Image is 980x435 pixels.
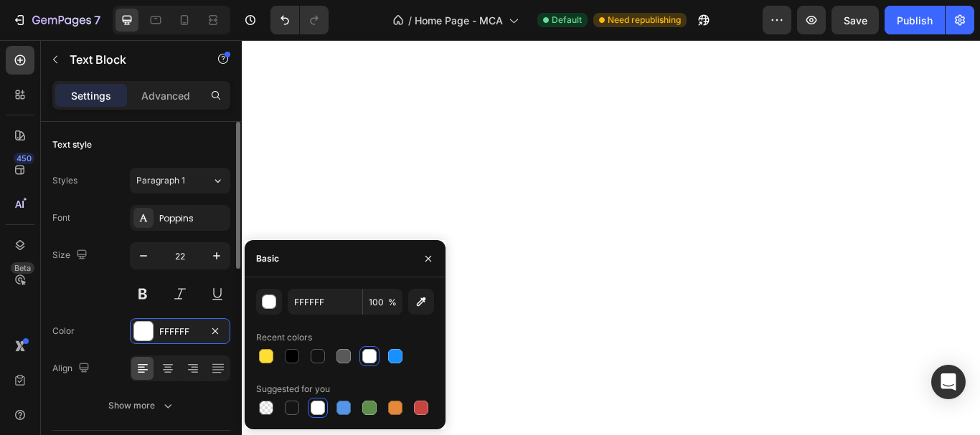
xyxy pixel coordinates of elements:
button: Save [831,6,879,34]
p: Advanced [141,88,190,103]
button: 7 [6,6,107,34]
div: Basic [256,252,279,265]
iframe: Design area [242,40,980,435]
p: Text Block [70,51,192,68]
div: Open Intercom Messenger [931,365,966,399]
span: Home Page - MCA [415,13,503,28]
div: 450 [14,153,34,164]
div: Publish [897,13,933,28]
p: Settings [71,88,111,103]
div: Color [52,325,75,338]
span: % [388,296,397,309]
div: Styles [52,174,77,187]
span: Save [844,14,867,27]
button: Show more [52,393,230,419]
div: Poppins [159,212,227,225]
div: Align [52,359,93,378]
div: Recent colors [256,331,312,344]
div: Size [52,246,90,265]
span: Default [552,14,582,27]
button: Paragraph 1 [130,168,230,193]
input: Eg: FFFFFF [288,289,362,315]
button: Publish [885,6,945,34]
div: Text style [52,138,92,151]
div: Show more [108,398,175,413]
span: / [408,13,412,28]
div: FFFFFF [159,325,201,338]
div: Font [52,211,70,224]
span: Paragraph 1 [136,174,185,187]
div: Suggested for you [256,383,330,396]
p: 7 [94,11,100,29]
span: Need republishing [608,14,681,27]
div: Undo/Redo [270,6,329,34]
div: Beta [11,262,34,274]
